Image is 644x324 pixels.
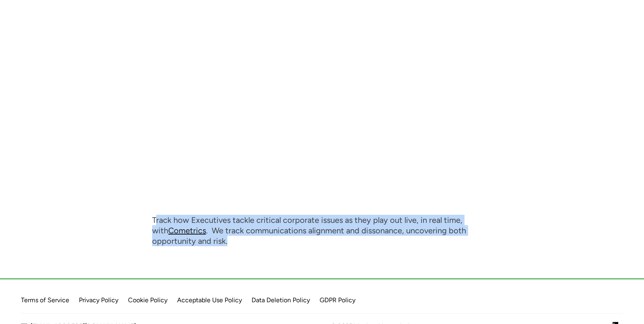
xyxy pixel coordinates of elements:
p: Track how Executives tackle critical corporate issues as they play out live, in real time, with .... [152,215,492,246]
a: Cookie Policy [128,296,167,304]
a: Data Deletion Policy [252,296,310,304]
a: Cometrics [168,226,206,235]
a: GDPR Policy [320,296,355,304]
a: Acceptable Use Policy [177,296,242,304]
a: Privacy Policy [79,296,118,304]
a: Terms of Service [21,296,69,304]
